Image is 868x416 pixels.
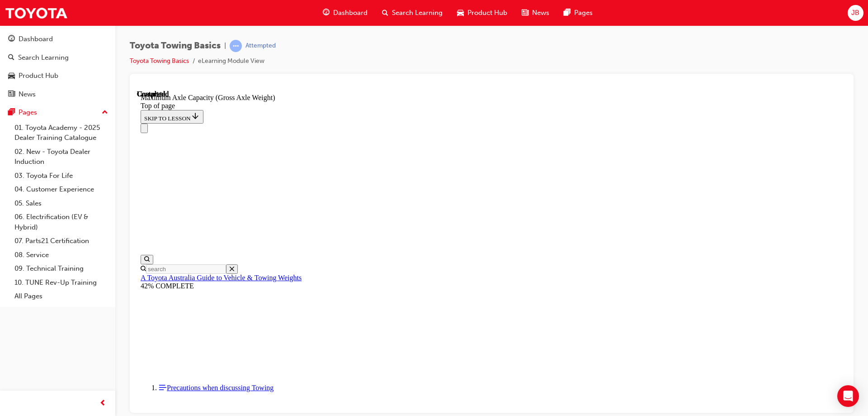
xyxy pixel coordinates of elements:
[7,25,63,32] span: SKIP TO LESSON
[4,12,706,20] div: Top of page
[11,121,112,145] a: 01. Toyota Academy - 2025 Dealer Training Catalogue
[130,57,189,65] a: Toyota Towing Basics
[4,165,16,174] button: Open search menu
[8,35,15,43] span: guage-icon
[19,34,53,44] div: Dashboard
[4,104,112,121] button: Pages
[4,33,11,43] button: Close navigation menu
[4,29,112,104] button: DashboardSearch LearningProduct HubNews
[99,398,106,409] span: prev-icon
[467,8,507,18] span: Product Hub
[5,3,68,23] img: Trak
[8,91,15,99] span: news-icon
[11,289,112,303] a: All Pages
[4,86,112,103] a: News
[392,8,443,18] span: Search Learning
[11,169,112,183] a: 03. Toyota For Life
[564,7,571,19] span: pages-icon
[4,49,112,66] a: Search Learning
[8,72,15,80] span: car-icon
[574,8,593,18] span: Pages
[532,8,549,18] span: News
[514,4,557,22] a: news-iconNews
[333,8,368,18] span: Dashboard
[9,174,89,184] input: Search
[375,4,450,22] a: search-iconSearch Learning
[19,71,58,81] div: Product Hub
[837,385,859,407] div: Open Intercom Messenger
[557,4,600,22] a: pages-iconPages
[323,7,330,19] span: guage-icon
[4,31,112,48] a: Dashboard
[4,20,66,33] button: SKIP TO LESSON
[11,248,112,262] a: 08. Service
[4,184,165,191] a: A Toyota Australia Guide to Vehicle & Towing Weights
[8,54,14,62] span: search-icon
[19,107,37,118] div: Pages
[522,7,528,19] span: news-icon
[851,8,859,18] span: JB
[11,234,112,248] a: 07. Parts21 Certification
[224,41,226,51] span: |
[11,262,112,276] a: 09. Technical Training
[11,182,112,196] a: 04. Customer Experience
[457,7,464,19] span: car-icon
[245,42,276,50] div: Attempted
[198,56,264,67] li: eLearning Module View
[130,41,221,51] span: Toyota Towing Basics
[11,210,112,234] a: 06. Electrification (EV & Hybrid)
[8,109,15,117] span: pages-icon
[19,89,36,100] div: News
[316,4,375,22] a: guage-iconDashboard
[230,40,242,52] span: learningRecordVerb_ATTEMPT-icon
[4,67,112,84] a: Product Hub
[4,192,706,200] div: 42% COMPLETE
[89,174,101,184] button: Close search menu
[102,107,108,119] span: up-icon
[450,4,514,22] a: car-iconProduct Hub
[4,4,706,12] div: Maximum Axle Capacity (Gross Axle Weight)
[18,53,69,63] div: Search Learning
[382,7,388,19] span: search-icon
[848,5,863,21] button: JB
[11,145,112,169] a: 02. New - Toyota Dealer Induction
[11,196,112,210] a: 05. Sales
[11,276,112,290] a: 10. TUNE Rev-Up Training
